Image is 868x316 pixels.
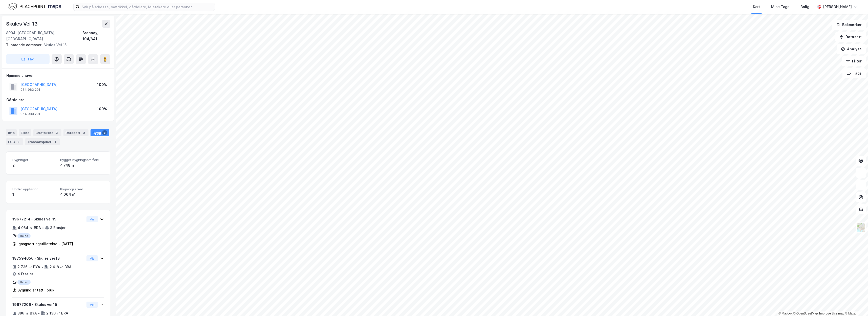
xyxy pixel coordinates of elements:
div: 3 Etasjer [50,225,65,231]
div: • [42,226,44,230]
div: Skules Vei 15 [6,42,106,48]
div: 964 983 291 [20,88,40,92]
div: Transaksjoner [25,138,60,145]
div: Skules Vei 13 [6,20,38,28]
button: Vis [86,302,98,308]
div: 8904, [GEOGRAPHIC_DATA], [GEOGRAPHIC_DATA] [6,30,82,42]
div: 964 983 291 [20,112,40,116]
div: 19677214 - Skules vei 15 [12,216,84,222]
div: Igangsettingstillatelse - [DATE] [17,241,73,247]
span: Bygninger [12,158,56,162]
div: 100% [97,106,107,112]
div: 1 [12,191,56,197]
button: Bokmerker [832,20,866,30]
div: Kontrollprogram for chat [843,292,868,316]
div: 4 064 ㎡ [60,191,104,197]
div: ESG [6,138,23,145]
a: OpenStreetMap [793,312,818,315]
div: Datasett [63,129,88,136]
div: [PERSON_NAME] [823,4,852,10]
div: Hjemmelshaver [6,73,110,79]
span: Tilhørende adresser: [6,43,43,47]
span: Bygningsareal [60,187,104,191]
div: • [41,265,43,269]
span: Under oppføring [12,187,56,191]
img: Z [856,223,866,232]
button: Vis [86,216,98,222]
div: 3 [54,130,59,135]
div: Bygg [91,129,109,136]
div: Brønnøy, 104/641 [82,30,110,42]
div: 1 [53,139,58,144]
div: Leietakere [33,129,61,136]
div: 2 736 ㎡ BYA [17,264,40,270]
div: 4 748 ㎡ [60,162,104,168]
div: 2 [12,162,56,168]
div: 4 Etasjer [17,271,33,277]
div: 4 064 ㎡ BRA [18,225,41,231]
span: Bygget bygningsområde [60,158,104,162]
button: Tags [842,68,866,78]
div: Bolig [800,4,809,10]
div: 3 [102,130,107,135]
a: Improve this map [819,312,844,315]
div: 100% [97,82,107,88]
button: Analyse [837,44,866,54]
div: 187594650 - Skules vei 13 [12,255,84,261]
button: Vis [86,255,98,261]
button: Filter [842,56,866,66]
div: • [38,311,40,315]
div: 19677206 - Skules vei 15 [12,302,84,308]
div: Mine Tags [771,4,789,10]
input: Søk på adresse, matrikkel, gårdeiere, leietakere eller personer [80,3,215,11]
button: Tag [6,54,50,64]
div: 3 [16,139,21,144]
div: Eiere [19,129,31,136]
div: Kart [753,4,760,10]
a: Mapbox [778,312,792,315]
img: logo.f888ab2527a4732fd821a326f86c7f29.svg [8,2,61,11]
div: 2 618 ㎡ BRA [50,264,72,270]
div: Bygning er tatt i bruk [17,287,54,293]
button: Datasett [835,32,866,42]
div: Gårdeiere [6,97,110,103]
div: 2 [81,130,86,135]
iframe: Chat Widget [843,292,868,316]
div: Info [6,129,17,136]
